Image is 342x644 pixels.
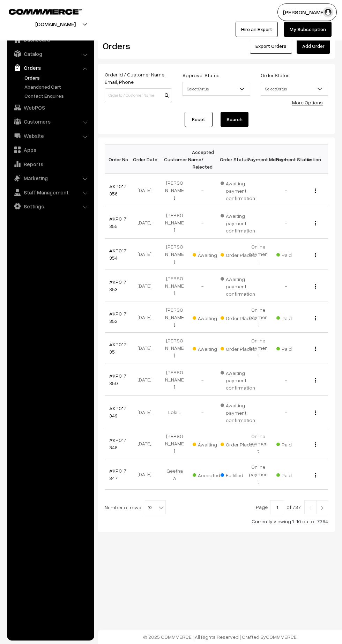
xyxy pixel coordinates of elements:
[188,174,216,206] td: -
[23,92,92,99] a: Contact Enquires
[315,221,316,225] img: Menu
[244,239,272,269] td: Online payment
[272,269,300,302] td: -
[236,22,278,37] a: Hire an Expert
[161,333,188,363] td: [PERSON_NAME]
[9,172,92,184] a: Marketing
[9,129,92,142] a: Website
[183,82,250,96] span: Select Status
[161,174,188,206] td: [PERSON_NAME]
[319,506,325,510] img: Right
[193,439,228,448] span: Awaiting
[133,239,161,269] td: [DATE]
[300,145,328,174] th: Action
[188,206,216,239] td: -
[133,269,161,302] td: [DATE]
[221,210,255,234] span: Awaiting payment confirmation
[109,183,126,197] a: #KP017356
[287,504,301,510] span: of 737
[9,47,92,60] a: Catalog
[109,405,126,419] a: #KP017349
[161,239,188,269] td: [PERSON_NAME]
[221,439,255,448] span: Order Placed
[272,206,300,239] td: -
[133,145,161,174] th: Order Date
[161,363,188,396] td: [PERSON_NAME]
[276,470,311,479] span: Paid
[276,250,311,259] span: Paid
[11,15,100,33] button: [DOMAIN_NAME]
[256,504,268,510] span: Page
[221,250,255,259] span: Order Placed
[193,343,228,353] span: Awaiting
[261,72,290,79] label: Order Status
[9,7,70,15] a: COMMMERCE
[105,71,172,86] label: Order Id / Customer Name, Email, Phone
[9,101,92,114] a: WebPOS
[103,40,171,51] h2: Orders
[315,442,316,447] img: Menu
[261,83,328,95] span: Select Status
[266,634,297,640] a: COMMMERCE
[221,470,255,479] span: Fulfilled
[109,468,126,481] a: #KP017347
[109,311,126,324] a: #KP017352
[105,504,141,511] span: Number of rows
[133,396,161,428] td: [DATE]
[9,115,92,128] a: Customers
[315,316,316,320] img: Menu
[109,247,126,261] a: #KP017354
[272,363,300,396] td: -
[161,206,188,239] td: [PERSON_NAME]
[276,439,311,448] span: Paid
[105,145,133,174] th: Order No
[297,38,330,54] a: Add Order
[105,518,328,525] div: Currently viewing 1-10 out of 7364
[221,112,248,127] button: Search
[315,253,316,257] img: Menu
[276,313,311,322] span: Paid
[133,459,161,490] td: [DATE]
[244,428,272,459] td: Online payment
[193,313,228,322] span: Awaiting
[161,269,188,302] td: [PERSON_NAME]
[315,378,316,383] img: Menu
[188,145,216,174] th: Accepted / Rejected
[221,313,255,322] span: Order Placed
[161,145,188,174] th: Customer Name
[9,186,92,199] a: Staff Management
[98,630,342,644] footer: © 2025 COMMMERCE | All Rights Reserved | Crafted By
[216,145,244,174] th: Order Status
[244,302,272,333] td: Online payment
[276,343,311,353] span: Paid
[307,506,313,510] img: Left
[133,174,161,206] td: [DATE]
[292,99,323,105] a: More Options
[323,7,333,17] img: user
[109,279,126,292] a: #KP017353
[109,341,126,355] a: #KP017351
[133,428,161,459] td: [DATE]
[9,9,82,14] img: COMMMERCE
[244,333,272,363] td: Online payment
[272,396,300,428] td: -
[193,250,228,259] span: Awaiting
[221,368,255,391] span: Awaiting payment confirmation
[133,302,161,333] td: [DATE]
[183,83,250,95] span: Select Status
[9,158,92,170] a: Reports
[109,437,126,450] a: #KP017348
[221,343,255,353] span: Order Placed
[145,501,165,515] span: 10
[185,112,213,127] a: Reset
[284,22,332,37] a: My Subscription
[272,174,300,206] td: -
[183,72,220,79] label: Approval Status
[109,373,126,386] a: #KP017350
[221,178,255,202] span: Awaiting payment confirmation
[105,88,172,102] input: Order Id / Customer Name / Customer Email / Customer Phone
[244,459,272,490] td: Online payment
[161,396,188,428] td: Loki L
[9,61,92,74] a: Orders
[188,363,216,396] td: -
